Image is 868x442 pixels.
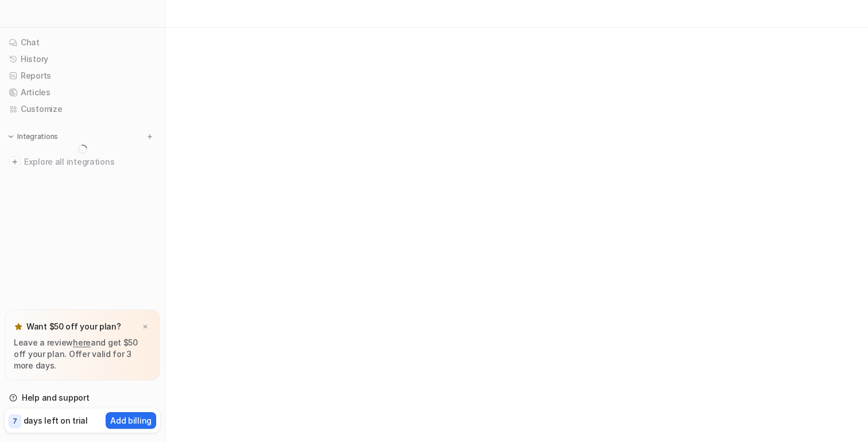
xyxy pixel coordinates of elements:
[5,131,61,142] button: Integrations
[5,34,160,51] a: Chat
[5,101,160,117] a: Customize
[24,153,156,171] span: Explore all integrations
[106,412,156,429] button: Add billing
[17,132,58,141] p: Integrations
[5,84,160,100] a: Articles
[5,154,160,170] a: Explore all integrations
[13,416,17,427] p: 7
[7,133,15,141] img: expand menu
[5,51,160,67] a: History
[24,414,88,427] p: days left on trial
[146,133,154,141] img: menu_add.svg
[14,337,151,371] p: Leave a review and get $50 off your plan. Offer valid for 3 more days.
[9,156,21,168] img: explore all integrations
[5,68,160,84] a: Reports
[73,338,91,347] a: here
[142,323,149,331] img: x
[26,321,121,332] p: Want $50 off your plan?
[5,390,160,406] a: Help and support
[110,414,152,427] p: Add billing
[14,322,23,331] img: star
